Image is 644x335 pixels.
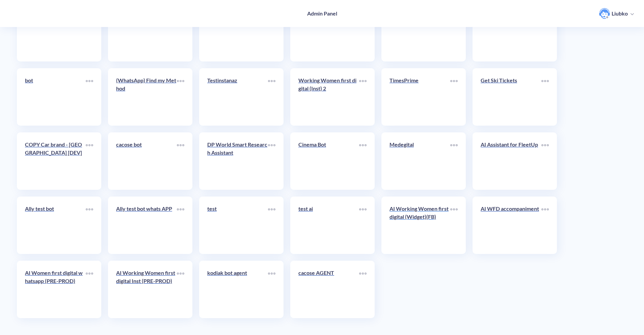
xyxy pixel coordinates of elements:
[481,205,541,246] a: AI WFD accompaniment
[481,205,541,213] p: AI WFD accompaniment
[207,205,268,213] p: test
[481,76,541,118] a: Get Ski Tickets
[116,269,177,285] p: AI Working Women first digital Inst (PRE-PROD)
[298,205,359,213] p: test ai
[116,205,177,213] p: Ally test bot whats APP
[25,205,86,213] p: Ally test bot
[596,7,637,20] button: user photoLiubko
[207,12,268,53] a: COP28 AI Assistant
[390,140,450,149] p: Medegital
[481,12,541,53] a: Find my Method
[207,269,268,277] p: kodiak bot agent
[207,269,268,310] a: kodiak bot agent
[116,140,177,182] a: cacose bot
[116,76,177,118] a: (WhatsApp) Find my Method
[481,140,541,182] a: AI Assistant for FleetUp
[25,269,86,310] a: AI Women first digital whatsapp (PRE-PROD)
[207,76,268,84] p: Testinstanaz
[481,140,541,149] p: AI Assistant for FleetUp
[116,269,177,310] a: AI Working Women first digital Inst (PRE-PROD)
[207,140,268,157] p: DP World Smart Research Assistant
[25,140,86,182] a: COPY Car brand - [GEOGRAPHIC_DATA] [DEV]
[116,12,177,53] a: [DOMAIN_NAME]
[390,76,450,84] p: TimesPrime
[207,140,268,182] a: DP World Smart Research Assistant
[298,140,359,149] p: Cinema Bot
[390,12,450,53] a: bot1
[116,140,177,149] p: cacose bot
[612,10,628,17] p: Liubko
[116,76,177,93] p: (WhatsApp) Find my Method
[390,205,450,221] p: AI Working Women first digital (Widget)(FB)
[298,12,359,53] a: 1
[207,205,268,246] a: test
[307,10,337,17] h4: Admin Panel
[207,76,268,118] a: Testinstanaz
[25,140,86,157] p: COPY Car brand - [GEOGRAPHIC_DATA] [DEV]
[298,269,359,310] a: cacose AGENT
[390,205,450,246] a: AI Working Women first digital (Widget)(FB)
[599,8,610,19] img: user photo
[298,205,359,246] a: test ai
[116,205,177,246] a: Ally test bot whats APP
[25,12,86,53] a: Restaurant Test chatbot
[25,76,86,118] a: bot
[390,76,450,118] a: TimesPrime
[298,140,359,182] a: Cinema Bot
[298,269,359,277] p: cacose AGENT
[390,140,450,182] a: Medegital
[25,205,86,246] a: Ally test bot
[25,76,86,84] p: bot
[298,76,359,93] p: Working Women first digital (Inst) 2
[481,76,541,84] p: Get Ski Tickets
[298,76,359,118] a: Working Women first digital (Inst) 2
[25,269,86,285] p: AI Women first digital whatsapp (PRE-PROD)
